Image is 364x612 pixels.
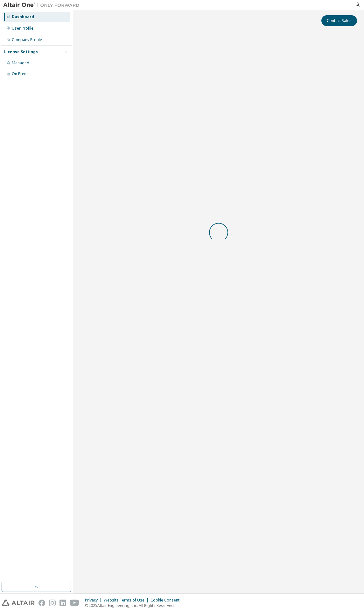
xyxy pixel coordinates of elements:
[85,598,104,603] div: Privacy
[150,598,183,603] div: Cookie Consent
[38,600,45,606] img: facebook.svg
[2,600,35,606] img: altair_logo.svg
[12,26,33,31] div: User Profile
[4,49,38,54] div: License Settings
[49,600,56,606] img: instagram.svg
[12,71,28,76] div: On Prem
[70,600,79,606] img: youtube.svg
[85,603,183,608] p: © 2025 Altair Engineering, Inc. All Rights Reserved.
[3,2,83,8] img: Altair One
[104,598,150,603] div: Website Terms of Use
[59,600,66,606] img: linkedin.svg
[12,60,29,66] div: Managed
[321,15,357,26] button: Contact Sales
[12,14,34,19] div: Dashboard
[12,37,42,42] div: Company Profile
